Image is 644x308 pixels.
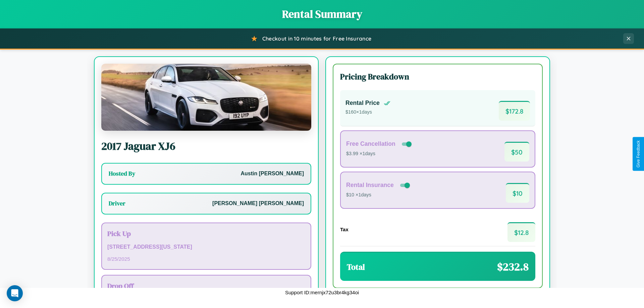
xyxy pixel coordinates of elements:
[107,229,305,238] h3: Pick Up
[241,169,304,179] p: Austin [PERSON_NAME]
[506,183,529,203] span: $ 10
[345,100,380,107] h4: Rental Price
[347,261,365,272] h3: Total
[507,222,535,242] span: $ 12.8
[107,281,305,291] h3: Drop Off
[285,288,359,297] p: Support ID: mernjx72u3br4kg34oi
[346,149,413,158] p: $3.99 × 1 days
[346,191,411,199] p: $10 × 1 days
[262,35,371,42] span: Checkout in 10 minutes for Free Insurance
[7,7,637,21] h1: Rental Summary
[7,285,23,301] div: Open Intercom Messenger
[340,71,535,82] h3: Pricing Breakdown
[107,242,305,252] p: [STREET_ADDRESS][US_STATE]
[212,199,304,208] p: [PERSON_NAME] [PERSON_NAME]
[497,259,529,274] span: $ 232.8
[101,139,311,153] h2: 2017 Jaguar XJ6
[345,108,390,117] p: $ 160 × 1 days
[504,142,529,162] span: $ 50
[101,64,311,131] img: Jaguar XJ6
[636,140,641,168] div: Give Feedback
[109,170,135,178] h3: Hosted By
[499,101,530,121] span: $ 172.8
[107,254,305,263] p: 8 / 25 / 2025
[346,182,394,189] h4: Rental Insurance
[346,140,395,147] h4: Free Cancellation
[340,227,348,232] h4: Tax
[109,199,125,207] h3: Driver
